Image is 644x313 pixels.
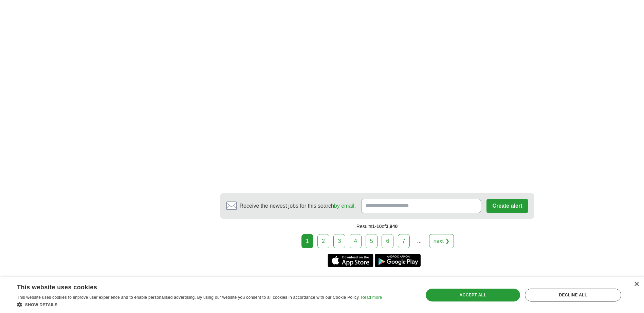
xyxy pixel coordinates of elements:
a: 3 [333,234,345,248]
span: Receive the newest jobs for this search : [240,202,356,210]
div: 1 [301,234,313,248]
div: ... [412,234,426,248]
div: Decline all [525,289,621,301]
a: Get the iPhone app [328,254,373,267]
a: 5 [366,234,378,248]
a: next ❯ [429,234,454,248]
div: Accept all [426,289,520,301]
a: by email [334,203,354,209]
a: 4 [350,234,362,248]
iframe: Sign in with Google Dialog [504,7,637,99]
span: This website uses cookies to improve user experience and to enable personalised advertising. By u... [17,295,360,300]
span: 3,940 [386,224,398,229]
a: 6 [382,234,393,248]
a: 7 [398,234,410,248]
div: This website uses cookies [17,281,365,291]
span: Show details [25,302,58,307]
a: 2 [317,234,329,248]
div: Results of [220,219,534,234]
div: Show details [17,301,382,308]
div: Close [634,282,639,287]
button: Create alert [486,199,528,213]
a: Read more, opens a new window [361,295,382,300]
span: 1-10 [372,224,382,229]
a: Get the Android app [375,254,421,267]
